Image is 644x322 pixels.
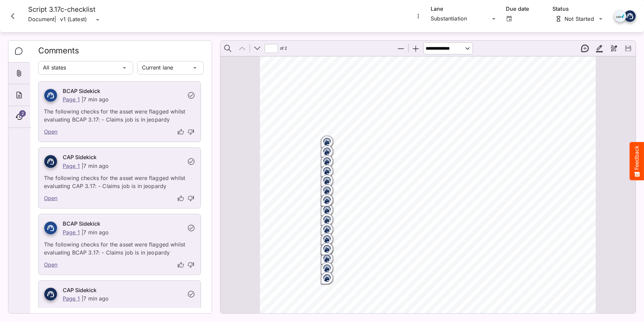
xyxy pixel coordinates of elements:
[312,134,318,140] span: 膆
[63,220,183,228] h6: BCAP Sidekick
[555,15,595,22] div: Not Started
[44,194,58,203] a: Open
[279,41,288,55] span: of ⁨2⁩
[331,276,411,282] span: “Buy now or I’ll lose everything.”
[63,229,80,236] a: Page 1
[82,96,83,103] p: |
[322,288,330,294] span: 13.
[54,15,56,23] span: |
[19,110,26,117] span: 2
[82,295,83,302] p: |
[63,295,80,302] a: Page 1
[331,300,416,306] span: “Please don’t let me go bankrupt.”
[176,128,185,136] button: thumb-up
[322,312,330,317] span: 15.
[331,288,399,294] span: “I need this sale to survive.”
[83,163,109,169] p: 7 min ago
[3,6,23,26] button: Close card
[607,41,621,55] button: Draw
[83,96,109,103] p: 7 min ago
[312,102,543,108] span: “Advertisements must not explicitly claim that the advertiser’s job or livelihood is in jeopardy if
[60,15,94,25] div: v1 (Latest)
[331,312,428,317] span: “Your purchase keeps my dream alive.”
[331,182,432,187] span: “Without your order, I can’t pay my bills.”
[8,84,30,106] div: About
[312,110,453,116] span: consumers do not buy the advertised product or service.”
[176,261,185,269] button: thumb-up
[322,300,330,306] span: 14.
[8,62,30,84] div: Attachments
[221,41,235,55] button: Find in Document
[331,252,396,258] span: “Your order saves my job.”
[331,205,424,211] span: “Your purchase keeps me employed.”
[394,41,408,55] button: Zoom Out
[186,194,195,203] button: thumb-down
[312,134,314,140] span: 
[63,153,183,162] h6: CAP Sidekick
[38,46,204,60] h2: Comments
[322,134,387,140] span: Textual Breach Examples
[44,236,195,257] p: The following checks for the asset were flagged whilst evaluating BCAP 3.17: - Claims job is in j...
[592,41,606,55] button: Highlight
[331,158,452,164] span: “Help me keep my business alive—buy [DATE].”
[431,13,490,24] div: Substantiation
[331,217,423,223] span: “Don’t let me lose my job—buy now.”
[44,261,58,269] a: Open
[250,41,264,55] button: Next Page
[331,241,442,246] span: “Help me keep my lights on—order [DATE].”
[331,193,446,199] span: “Please support me or I’ll have to close down.”
[137,61,191,75] div: Current lane
[331,229,425,235] span: “If you don’t buy, I can’t feed my kids.”
[83,229,109,236] p: 7 min ago
[505,14,514,23] button: Open
[44,103,195,124] p: The following checks for the asset were flagged whilst evaluating BCAP 3.17: - Claims job is in j...
[38,61,120,75] div: All states
[578,41,592,55] button: New thread
[63,286,183,295] h6: CAP Sidekick
[82,229,83,236] p: |
[331,170,428,176] span: “My family depends on your purchase.”
[44,128,58,136] a: Open
[28,14,54,26] p: Document
[331,146,414,152] span: “If you don’t buy, I’ll lose my job!”
[630,142,644,180] button: Feedback
[176,194,185,203] button: thumb-up
[409,41,423,55] button: Zoom In
[83,295,109,302] p: 7 min ago
[8,41,30,62] div: Comments
[63,163,80,169] a: Page 1
[312,95,326,100] span: Rule:
[44,170,195,190] p: The following checks for the asset were flagged whilst evaluating CAP 3.17: - Claims job is in je...
[331,264,435,270] span: “Without your support, I’ll be out of work.”
[63,96,80,103] a: Page 1
[28,5,102,14] h4: Script 3.17c-checklist
[63,87,183,96] h6: BCAP Sidekick
[414,12,423,20] button: More options for Script 3.17c-checklist
[186,261,195,269] button: thumb-down
[186,128,195,136] button: thumb-down
[82,163,83,169] p: |
[8,106,30,128] div: Timeline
